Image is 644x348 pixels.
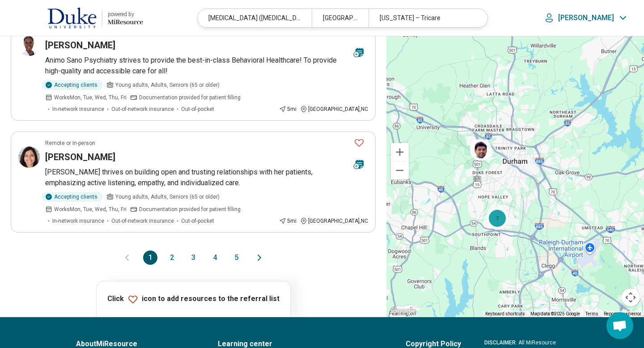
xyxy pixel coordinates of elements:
span: Out-of-pocket [181,105,214,113]
button: Zoom out [391,161,409,179]
span: Documentation provided for patient filling [139,205,241,213]
span: In-network insurance [52,105,104,113]
span: In-network insurance [52,217,104,225]
div: Accepting clients [42,192,103,202]
button: Map camera controls [622,289,640,306]
a: Open this area in Google Maps (opens a new window) [389,306,418,317]
div: [MEDICAL_DATA] ([MEDICAL_DATA]) [198,9,311,27]
span: Documentation provided for patient filling [139,93,241,102]
button: 5 [229,250,243,265]
div: [GEOGRAPHIC_DATA], [GEOGRAPHIC_DATA] [312,9,369,27]
button: 1 [143,250,157,265]
div: 5 mi [279,105,297,113]
p: [PERSON_NAME] thrives on building open and trusting relationships with her patients, emphasizing ... [45,167,368,188]
div: Accepting clients [42,80,103,90]
div: powered by [108,10,143,18]
div: [GEOGRAPHIC_DATA] , NC [300,217,368,225]
span: Out-of-pocket [181,217,214,225]
button: Zoom in [391,143,409,161]
span: Map data ©2025 Google [530,311,580,316]
a: Open chat [606,312,633,339]
span: Out-of-network insurance [111,217,174,225]
h3: [PERSON_NAME] [45,151,115,163]
span: Out-of-network insurance [111,105,174,113]
button: 2 [165,250,179,265]
span: Works Mon, Tue, Wed, Thu, Fri [54,205,127,213]
img: Duke University [47,7,97,29]
div: [US_STATE] – Tricare [369,9,482,27]
span: DISCLAIMER [484,340,516,346]
p: Remote or In-person [45,139,95,147]
img: Google [389,306,418,317]
span: Young adults, Adults, Seniors (65 or older) [115,81,220,89]
button: 3 [186,250,200,265]
p: Click icon to add resources to the referral list [107,294,280,305]
button: Keyboard shortcuts [485,311,525,317]
div: 7 [487,208,508,229]
button: Favorite [350,134,368,152]
a: Report a map error [604,311,641,316]
button: Previous page [122,250,132,265]
span: Works Mon, Tue, Wed, Thu, Fri [54,93,127,102]
a: Terms (opens in new tab) [585,311,598,316]
div: 5 mi [279,217,297,225]
a: Duke Universitypowered by [14,7,143,29]
div: [GEOGRAPHIC_DATA] , NC [300,105,368,113]
span: Young adults, Adults, Seniors (65 or older) [115,193,220,201]
p: Animo Sano Psychiatry strives to provide the best-in-class Behavioral Healthcare! To provide high... [45,55,368,76]
button: 4 [208,250,222,265]
p: [PERSON_NAME] [558,13,614,22]
h3: [PERSON_NAME] [45,39,115,51]
button: Next page [254,250,265,265]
